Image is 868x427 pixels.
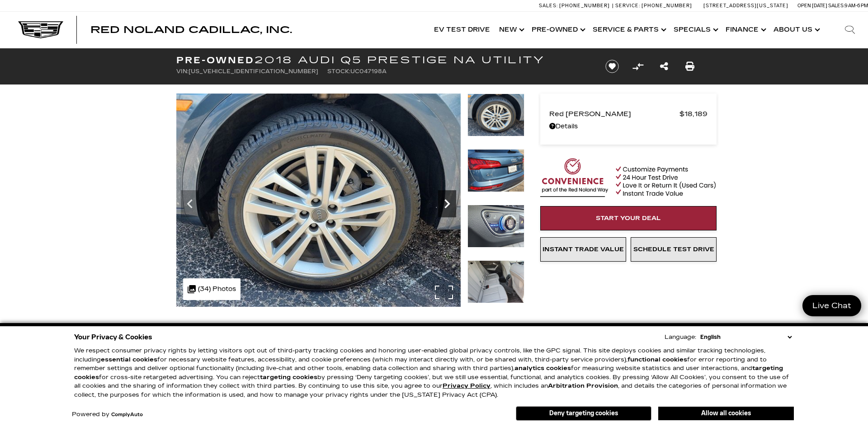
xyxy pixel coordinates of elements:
select: Language Select [698,333,794,342]
a: Start Your Deal [540,206,717,230]
a: ComplyAuto [111,412,143,418]
a: Schedule Test Drive [631,237,717,262]
span: Stock: [327,68,350,75]
a: Service & Parts [588,12,669,48]
span: $18,189 [679,108,708,120]
span: Live Chat [808,300,856,311]
img: Used 2018 Blue Audi Prestige image 28 [467,205,524,248]
strong: Arbitration Provision [548,382,618,389]
strong: targeting cookies [74,365,783,381]
span: UC047198A [350,68,387,75]
a: Instant Trade Value [540,237,626,262]
img: Cadillac Dark Logo with Cadillac White Text [18,21,63,38]
button: Compare Vehicle [631,60,645,73]
p: We respect consumer privacy rights by letting visitors opt out of third-party tracking cookies an... [74,347,794,399]
button: Save vehicle [602,59,622,74]
span: Start Your Deal [596,215,661,222]
a: Live Chat [802,295,861,316]
u: Privacy Policy [443,382,491,389]
span: Schedule Test Drive [633,246,714,253]
span: Sales: [539,3,558,9]
a: [STREET_ADDRESS][US_STATE] [703,3,788,9]
div: Language: [665,334,696,340]
span: Red [PERSON_NAME] [549,108,679,120]
img: Used 2018 Blue Audi Prestige image 26 [176,94,461,307]
img: Used 2018 Blue Audi Prestige image 27 [467,149,524,192]
strong: analytics cookies [514,365,571,372]
a: Finance [721,12,769,48]
a: About Us [769,12,823,48]
a: Specials [669,12,721,48]
div: Powered by [72,412,143,418]
span: Instant Trade Value [542,246,624,253]
span: Sales: [828,3,844,9]
a: Print this Pre-Owned 2018 Audi Q5 Prestige NA Utility [685,60,694,73]
div: Search [832,12,868,48]
div: Next [438,190,456,217]
a: Service: [PHONE_NUMBER] [612,3,694,8]
span: VIN: [176,68,189,75]
a: Sales: [PHONE_NUMBER] [539,3,612,8]
span: Open [DATE] [797,3,827,9]
span: [PHONE_NUMBER] [559,3,610,9]
span: Your Privacy & Cookies [74,331,152,343]
img: Used 2018 Blue Audi Prestige image 26 [467,94,524,136]
strong: Pre-Owned [176,55,255,66]
a: Red [PERSON_NAME] $18,189 [549,108,708,120]
span: [US_VEHICLE_IDENTIFICATION_NUMBER] [189,68,318,75]
button: Allow all cookies [658,407,794,420]
div: (34) Photos [183,278,241,300]
span: [PHONE_NUMBER] [642,3,692,9]
strong: functional cookies [627,356,687,363]
a: New [495,12,527,48]
strong: essential cookies [101,356,157,363]
a: Share this Pre-Owned 2018 Audi Q5 Prestige NA Utility [660,60,668,73]
span: Service: [615,3,640,9]
span: 9 AM-6 PM [844,3,868,9]
a: Details [549,120,708,133]
a: Red Noland Cadillac, Inc. [90,25,292,34]
h1: 2018 Audi Q5 Prestige NA Utility [176,55,590,65]
button: Deny targeting cookies [516,406,651,421]
img: Used 2018 Blue Audi Prestige image 29 [467,260,524,303]
a: Pre-Owned [527,12,588,48]
div: Previous [181,190,199,217]
a: EV Test Drive [429,12,495,48]
strong: targeting cookies [260,374,317,381]
span: Red Noland Cadillac, Inc. [90,24,292,35]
